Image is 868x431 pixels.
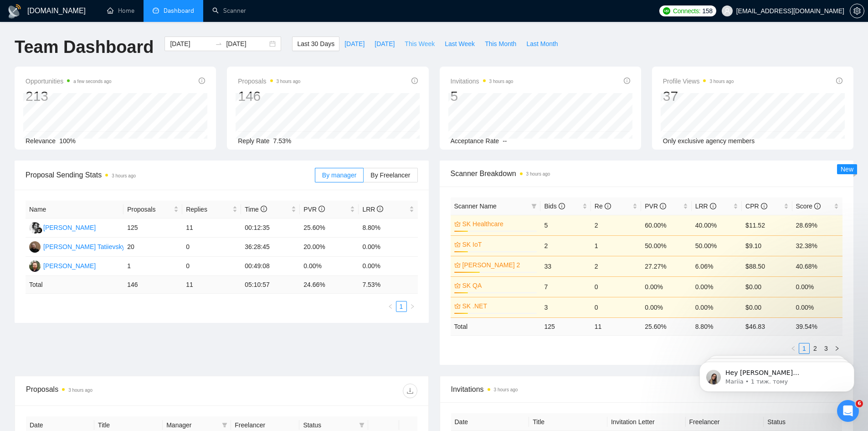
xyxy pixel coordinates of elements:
a: SK .NET [462,301,535,311]
td: 0.00% [692,276,742,297]
span: crown [454,241,461,248]
td: 8.80 % [692,317,742,335]
span: filter [529,199,539,213]
span: filter [222,422,227,428]
span: Reply Rate [238,137,269,145]
span: dashboard [153,7,159,14]
td: Total [451,317,541,335]
td: 0 [591,276,641,297]
span: 158 [702,6,712,16]
div: 37 [663,88,734,105]
span: filter [359,422,365,428]
td: 0.00% [359,238,417,257]
span: swap-right [215,40,222,47]
td: 39.54 % [792,317,842,335]
span: info-circle [199,78,205,84]
td: 11 [591,317,641,335]
span: This Week [405,39,435,49]
td: 0 [182,257,241,276]
a: homeHome [107,7,134,15]
span: info-circle [411,78,418,84]
th: Invitation Letter [607,413,686,431]
span: info-circle [605,203,611,209]
span: info-circle [559,203,565,209]
div: Proposals [26,384,221,398]
th: Replies [182,201,241,218]
time: a few seconds ago [73,79,111,84]
td: 125 [123,218,182,238]
a: DT[PERSON_NAME] Tatiievskyi [29,243,127,250]
a: [PERSON_NAME] 2 [462,260,535,270]
span: Acceptance Rate [451,137,499,145]
span: Relevance [26,137,56,145]
span: Manager [166,420,218,430]
td: 6.06% [692,256,742,276]
img: DT [29,241,41,253]
span: 100% [59,137,76,145]
td: $88.50 [742,256,792,276]
span: Last Week [445,39,475,49]
a: SK Healthcare [462,219,535,229]
span: Status [303,420,355,430]
span: Opportunities [26,76,112,87]
span: crown [454,282,461,289]
td: 20.00% [300,238,359,257]
span: download [403,387,417,395]
span: right [410,304,415,309]
span: Dashboard [164,7,194,15]
span: Scanner Name [454,203,497,210]
span: Proposals [238,76,300,87]
td: 0.00% [792,276,842,297]
span: info-circle [761,203,767,209]
td: 25.60% [300,218,359,238]
time: 3 hours ago [494,387,518,392]
time: 3 hours ago [526,171,550,177]
button: left [385,301,396,312]
iframe: Intercom live chat [837,400,859,422]
a: SK[PERSON_NAME] [29,262,96,269]
td: 0.00% [792,297,842,317]
td: 0.00% [641,297,691,317]
button: Last 30 Days [292,36,339,51]
a: SK IoT [462,239,535,249]
span: Connects: [673,6,700,16]
span: info-circle [318,206,325,212]
div: [PERSON_NAME] [43,223,96,233]
td: 33 [540,256,591,276]
td: 11 [182,218,241,238]
a: searchScanner [212,7,246,15]
span: info-circle [261,206,267,212]
td: 1 [591,235,641,256]
td: 36:28:45 [241,238,300,257]
td: 11 [182,276,241,294]
span: info-circle [836,78,842,84]
td: 2 [540,235,591,256]
td: 3 [540,297,591,317]
th: Title [529,413,607,431]
th: Date [451,413,529,431]
td: $9.10 [742,235,792,256]
span: PVR [303,206,325,213]
td: 24.66 % [300,276,359,294]
a: setting [850,7,864,15]
div: 5 [451,88,514,105]
button: [DATE] [370,36,400,51]
span: Last 30 Days [297,39,334,49]
td: 27.27% [641,256,691,276]
button: This Month [480,36,521,51]
td: 0.00% [692,297,742,317]
span: PVR [645,203,666,210]
td: 05:10:57 [241,276,300,294]
th: Status [764,413,842,431]
td: 0.00% [641,276,691,297]
td: 2 [591,256,641,276]
img: gigradar-bm.png [36,227,42,234]
span: LRR [695,203,716,210]
td: $ 46.83 [742,317,792,335]
span: info-circle [814,203,821,209]
div: 146 [238,88,300,105]
span: user [724,8,730,14]
span: left [388,304,393,309]
li: 1 [396,301,407,312]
